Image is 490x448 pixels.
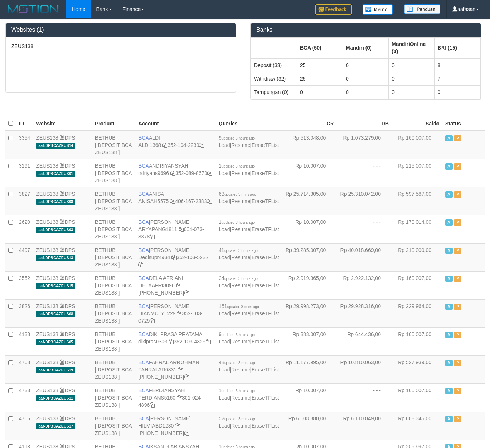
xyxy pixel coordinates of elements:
[337,243,392,271] td: Rp 40.018.669,00
[231,423,250,429] a: Resume
[33,271,92,299] td: DPS
[135,243,216,271] td: [PERSON_NAME] 352-103-5232
[138,311,175,316] a: DIANMULY1229
[135,187,216,215] td: ANISAH 406-167-2383
[36,423,75,429] span: aaf-DPBCAZEUS17
[135,299,216,327] td: [PERSON_NAME] 352-103-0729
[454,276,461,282] span: Paused
[36,339,75,345] span: aaf-DPBCAZEUS05
[135,271,216,299] td: DELA AFRIANI [PHONE_NUMBER]
[150,234,155,239] a: Copy 6640733878 to clipboard
[218,416,279,429] span: | |
[33,215,92,243] td: DPS
[138,367,177,373] a: FAHRALAR0831
[282,131,337,159] td: Rp 513.048,00
[92,299,135,327] td: BETHUB [ DEPOSIT BCA ZEUS138 ]
[138,275,149,281] span: BCA
[33,159,92,187] td: DPS
[442,117,485,131] th: Status
[184,290,189,296] a: Copy 8692458639 to clipboard
[343,37,389,58] th: Group: activate to sort column ascending
[170,170,175,176] a: Copy ndriyans9696 to clipboard
[218,423,230,429] a: Load
[282,299,337,327] td: Rp 29.998.273,00
[392,243,442,271] td: Rp 210.000,00
[216,117,282,131] th: Queries
[138,423,174,429] a: HILMIABD1230
[231,367,250,373] a: Resume
[33,187,92,215] td: DPS
[343,85,389,99] td: 0
[231,395,250,401] a: Resume
[218,303,279,316] span: | |
[218,275,279,288] span: | |
[231,283,250,288] a: Resume
[297,58,343,72] td: 25
[92,327,135,355] td: BETHUB [ DEPOSIT BCA ZEUS138 ]
[435,85,481,99] td: 0
[224,192,256,196] span: updated 3 mins ago
[363,4,393,15] img: Button%20Memo.svg
[218,191,279,204] span: | |
[454,219,461,226] span: Paused
[392,412,442,440] td: Rp 668.345,00
[16,117,33,131] th: ID
[150,318,155,324] a: Copy 3521030729 to clipboard
[445,163,453,170] span: Active
[36,367,75,373] span: aaf-DPBCAZEUS19
[138,416,149,421] span: BCA
[171,254,177,260] a: Copy Dedisupr4934 to clipboard
[138,170,169,176] a: ndriyans9696
[252,170,279,176] a: EraseTFList
[138,331,149,337] span: BCA
[389,58,435,72] td: 0
[218,226,230,232] a: Load
[218,170,230,176] a: Load
[392,117,442,131] th: Saldo
[138,135,149,141] span: BCA
[231,170,250,176] a: Resume
[282,187,337,215] td: Rp 25.714.305,00
[135,117,216,131] th: Account
[337,355,392,383] td: Rp 10.810.063,00
[36,227,75,233] span: aaf-DPBCAZEUS03
[16,412,33,440] td: 4766
[169,339,174,344] a: Copy dikipras0303 to clipboard
[252,226,279,232] a: EraseTFList
[454,332,461,338] span: Paused
[36,219,58,225] a: ZEUS138
[36,311,75,317] span: aaf-DPBCAZEUS08
[36,199,75,205] span: aaf-DPBCAZEUS08
[218,283,230,288] a: Load
[454,248,461,254] span: Paused
[206,339,211,344] a: Copy 3521034325 to clipboard
[135,159,216,187] td: ANDRIYANSYAH 352-089-8670
[162,142,167,148] a: Copy ALDI1368 to clipboard
[33,117,92,131] th: Website
[92,355,135,383] td: BETHUB [ DEPOSIT BCA ZEUS138 ]
[16,187,33,215] td: 3827
[11,27,230,33] h3: Websites (1)
[135,355,216,383] td: FAHRAL ARROHMAN [PHONE_NUMBER]
[454,304,461,310] span: Paused
[252,311,279,316] a: EraseTFList
[282,271,337,299] td: Rp 2.919.365,00
[138,387,149,393] span: BCA
[138,191,149,197] span: BCA
[282,327,337,355] td: Rp 383.007,00
[16,355,33,383] td: 4768
[392,299,442,327] td: Rp 229.964,00
[445,416,453,422] span: Active
[175,423,180,429] a: Copy HILMIABD1230 to clipboard
[231,254,250,260] a: Resume
[251,37,297,58] th: Group: activate to sort column ascending
[33,412,92,440] td: DPS
[282,383,337,412] td: Rp 10.007,00
[16,215,33,243] td: 2620
[224,361,256,365] span: updated 3 mins ago
[218,198,230,204] a: Load
[297,72,343,85] td: 25
[389,85,435,99] td: 0
[207,198,212,204] a: Copy 4061672383 to clipboard
[92,383,135,412] td: BETHUB [ DEPOSIT BCA ZEUS138 ]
